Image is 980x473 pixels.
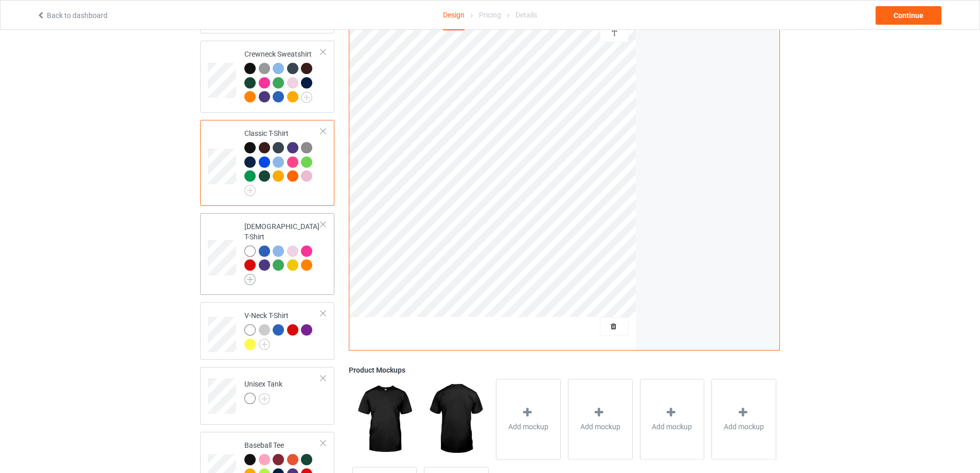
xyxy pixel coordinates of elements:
div: Classic T-Shirt [244,128,321,192]
div: Pricing [479,1,501,29]
div: Classic T-Shirt [200,120,334,206]
img: regular.jpg [352,379,417,459]
div: Crewneck Sweatshirt [200,41,334,113]
img: svg+xml;base64,PD94bWwgdmVyc2lvbj0iMS4wIiBlbmNvZGluZz0iVVRGLTgiPz4KPHN2ZyB3aWR0aD0iMjJweCIgaGVpZ2... [259,339,270,350]
div: Continue [876,6,941,25]
img: regular.jpg [424,379,488,459]
div: Product Mockups [349,365,780,375]
div: Crewneck Sweatshirt [244,49,321,102]
div: Add mockup [568,379,633,460]
div: V-Neck T-Shirt [244,310,321,349]
div: Add mockup [640,379,705,460]
img: svg+xml;base64,PD94bWwgdmVyc2lvbj0iMS4wIiBlbmNvZGluZz0iVVRGLTgiPz4KPHN2ZyB3aWR0aD0iMjJweCIgaGVpZ2... [259,393,270,405]
div: Unisex Tank [200,367,334,425]
img: svg+xml;base64,PD94bWwgdmVyc2lvbj0iMS4wIiBlbmNvZGluZz0iVVRGLTgiPz4KPHN2ZyB3aWR0aD0iMjJweCIgaGVpZ2... [301,92,312,103]
div: Add mockup [496,379,561,460]
img: svg+xml;base64,PD94bWwgdmVyc2lvbj0iMS4wIiBlbmNvZGluZz0iVVRGLTgiPz4KPHN2ZyB3aWR0aD0iMjJweCIgaGVpZ2... [244,274,256,285]
img: heather_texture.png [301,142,312,153]
span: Add mockup [580,422,620,432]
div: Unisex Tank [244,379,282,404]
div: Design [443,1,465,30]
span: Add mockup [652,422,692,432]
div: [DEMOGRAPHIC_DATA] T-Shirt [244,221,321,282]
a: Back to dashboard [37,11,108,20]
span: Add mockup [508,422,548,432]
div: Add mockup [711,379,776,460]
div: Details [515,1,537,29]
img: svg+xml;base64,PD94bWwgdmVyc2lvbj0iMS4wIiBlbmNvZGluZz0iVVRGLTgiPz4KPHN2ZyB3aWR0aD0iMjJweCIgaGVpZ2... [244,185,256,196]
div: V-Neck T-Shirt [200,302,334,360]
div: [DEMOGRAPHIC_DATA] T-Shirt [200,213,334,295]
span: Add mockup [724,422,764,432]
img: svg%3E%0A [610,28,619,38]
